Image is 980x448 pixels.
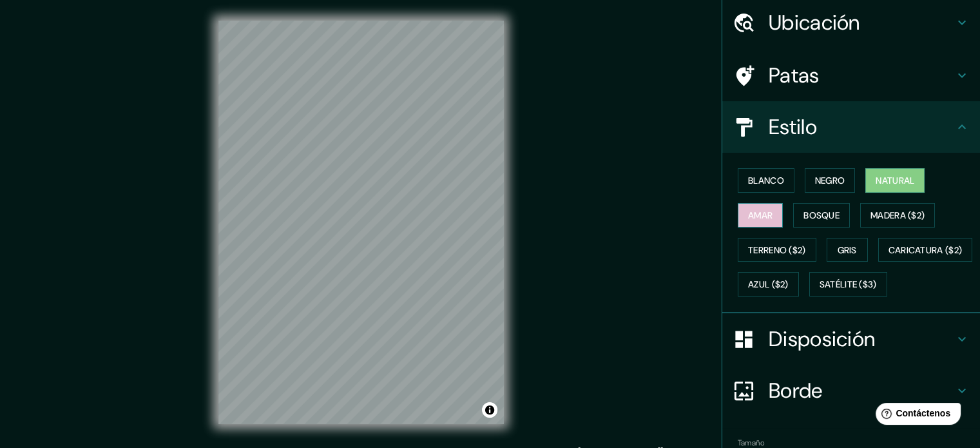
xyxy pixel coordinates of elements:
[769,9,860,36] font: Ubicación
[793,203,850,228] button: Bosque
[827,238,868,262] button: Gris
[860,203,935,228] button: Madera ($2)
[722,101,980,153] div: Estilo
[838,244,857,256] font: Gris
[820,279,877,291] font: Satélite ($3)
[722,313,980,365] div: Disposición
[769,326,875,353] font: Disposición
[815,175,845,186] font: Negro
[738,238,816,262] button: Terreno ($2)
[865,168,925,193] button: Natural
[748,279,789,291] font: Azul ($2)
[769,113,817,141] font: Estilo
[738,203,783,228] button: Amar
[769,377,823,404] font: Borde
[748,209,773,221] font: Amar
[809,272,887,297] button: Satélite ($3)
[876,175,914,186] font: Natural
[805,168,856,193] button: Negro
[870,209,925,221] font: Madera ($2)
[748,175,784,186] font: Blanco
[878,238,973,262] button: Caricatura ($2)
[738,438,764,448] font: Tamaño
[218,21,504,424] canvas: Mapa
[722,365,980,416] div: Borde
[889,244,963,256] font: Caricatura ($2)
[482,402,497,418] button: Activar o desactivar atribución
[865,398,966,434] iframe: Lanzador de widgets de ayuda
[748,244,806,256] font: Terreno ($2)
[738,168,794,193] button: Blanco
[738,272,799,297] button: Azul ($2)
[803,209,840,221] font: Bosque
[769,62,820,89] font: Patas
[722,50,980,101] div: Patas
